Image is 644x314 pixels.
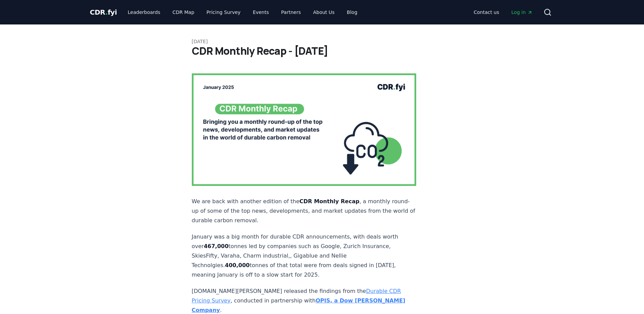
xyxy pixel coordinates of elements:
[468,6,504,18] a: Contact us
[247,6,274,18] a: Events
[192,288,401,304] a: Durable CDR Pricing Survey
[201,6,246,18] a: Pricing Survey
[192,297,405,313] a: OPIS, a Dow [PERSON_NAME] Company
[192,73,417,186] img: blog post image
[342,6,363,18] a: Blog
[192,38,453,45] p: [DATE]
[105,8,108,16] span: .
[122,6,166,18] a: Leaderboards
[506,6,538,18] a: Log in
[204,243,228,249] strong: 467,000
[192,45,453,57] h1: CDR Monthly Recap - [DATE]
[225,262,250,268] strong: 400,000
[468,6,538,18] nav: Main
[167,6,200,18] a: CDR Map
[308,6,340,18] a: About Us
[90,8,117,16] span: CDR fyi
[511,9,532,16] span: Log in
[122,6,363,18] nav: Main
[276,6,306,18] a: Partners
[90,7,117,17] a: CDR.fyi
[192,232,417,280] p: January was a big month for durable CDR announcements, with deals worth over tonnes led by compan...
[299,198,360,205] strong: CDR Monthly Recap
[192,197,417,225] p: We are back with another edition of the , a monthly round-up of some of the top news, development...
